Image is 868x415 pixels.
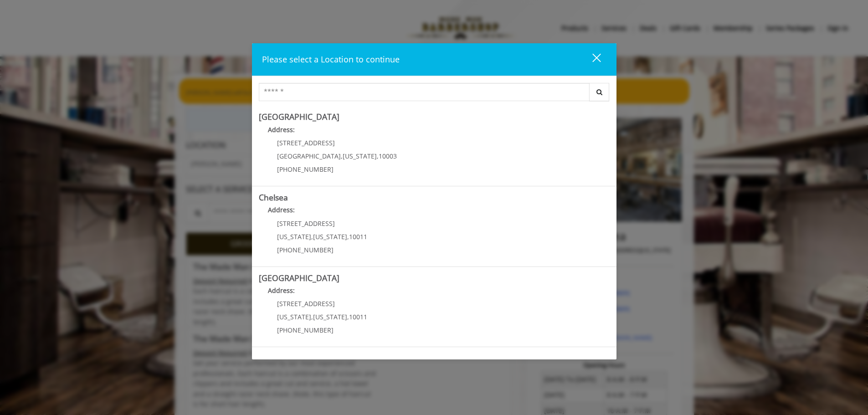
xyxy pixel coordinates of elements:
b: Flatiron [259,353,287,364]
span: , [377,152,379,160]
b: [GEOGRAPHIC_DATA] [259,111,339,122]
span: , [347,232,349,241]
i: Search button [594,89,605,95]
b: [GEOGRAPHIC_DATA] [259,272,339,283]
span: 10011 [349,232,367,241]
b: Chelsea [259,192,288,203]
span: [PHONE_NUMBER] [277,326,334,334]
span: [US_STATE] [343,152,377,160]
span: [US_STATE] [277,232,311,241]
div: Center Select [259,83,610,106]
span: [STREET_ADDRESS] [277,299,335,308]
span: [US_STATE] [277,313,311,321]
b: Address: [268,205,295,214]
button: close dialog [575,50,606,69]
span: Please select a Location to continue [262,54,400,65]
span: , [311,232,313,241]
span: [PHONE_NUMBER] [277,246,334,254]
span: [PHONE_NUMBER] [277,165,334,174]
span: [US_STATE] [313,232,347,241]
div: close dialog [582,53,600,67]
span: [US_STATE] [313,313,347,321]
span: , [347,313,349,321]
span: [GEOGRAPHIC_DATA] [277,152,341,160]
span: 10003 [379,152,397,160]
input: Search Center [259,83,590,101]
span: , [311,313,313,321]
b: Address: [268,125,295,134]
span: , [341,152,343,160]
span: [STREET_ADDRESS] [277,219,335,228]
b: Address: [268,286,295,295]
span: 10011 [349,313,367,321]
span: [STREET_ADDRESS] [277,138,335,147]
